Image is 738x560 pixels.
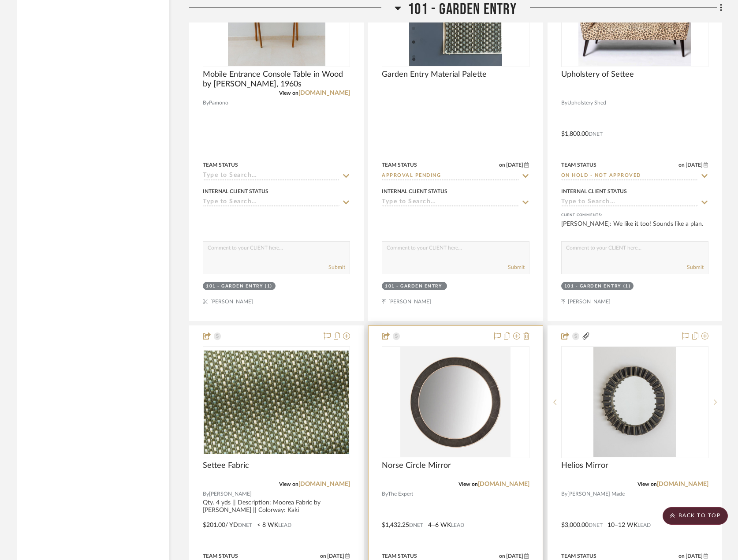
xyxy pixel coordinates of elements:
span: The Expert [388,490,413,498]
span: By [203,99,209,107]
span: Pamono [209,99,228,107]
img: Norse Circle Mirror [400,347,511,457]
img: Helios Mirror [593,347,676,457]
div: Team Status [561,552,596,560]
div: [PERSON_NAME]: We like it too! Sounds like a plan. [561,220,708,237]
span: on [678,553,685,559]
span: on [678,162,685,168]
div: Team Status [382,161,417,169]
span: on [320,553,326,559]
span: Norse Circle Mirror [382,461,451,470]
div: 101 - GARDEN ENTRY [385,283,442,290]
span: By [561,490,567,498]
div: Internal Client Status [561,187,627,195]
button: Submit [508,263,525,271]
span: [DATE] [505,553,524,559]
img: Settee Fabric [204,351,349,454]
div: Internal Client Status [203,187,268,195]
span: Garden Entry Material Palette [382,70,487,79]
span: Settee Fabric [203,461,249,470]
span: Upholstery of Settee [561,70,634,79]
div: Team Status [561,161,596,169]
div: 101 - GARDEN ENTRY [564,283,621,290]
input: Type to Search… [382,172,518,180]
input: Type to Search… [203,172,339,180]
div: (1) [265,283,272,290]
div: 101 - GARDEN ENTRY [206,283,263,290]
span: Helios Mirror [561,461,608,470]
button: Submit [328,263,345,271]
span: [PERSON_NAME] [209,490,252,498]
div: Team Status [203,161,238,169]
input: Type to Search… [561,198,698,207]
input: Type to Search… [561,172,698,180]
div: Team Status [203,552,238,560]
div: 0 [203,347,350,458]
a: [DOMAIN_NAME] [657,481,708,487]
input: Type to Search… [203,198,339,207]
span: [DATE] [685,162,704,168]
a: [DOMAIN_NAME] [478,481,529,487]
span: on [499,553,505,559]
div: Team Status [382,552,417,560]
span: [PERSON_NAME] Made [567,490,625,498]
span: Upholstery Shed [567,99,606,107]
a: [DOMAIN_NAME] [298,90,350,96]
span: [DATE] [505,162,524,168]
scroll-to-top-button: BACK TO TOP [663,507,728,525]
span: [DATE] [685,553,704,559]
span: [DATE] [326,553,345,559]
a: [DOMAIN_NAME] [298,481,350,487]
span: View on [458,482,478,487]
span: View on [279,482,298,487]
span: on [499,162,505,168]
span: By [561,99,567,107]
span: View on [279,90,298,96]
div: Internal Client Status [382,187,447,195]
span: By [382,490,388,498]
span: Mobile Entrance Console Table in Wood by [PERSON_NAME], 1960s [203,70,350,89]
span: View on [637,482,657,487]
span: By [203,490,209,498]
div: (1) [623,283,631,290]
input: Type to Search… [382,198,518,207]
button: Submit [687,263,704,271]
